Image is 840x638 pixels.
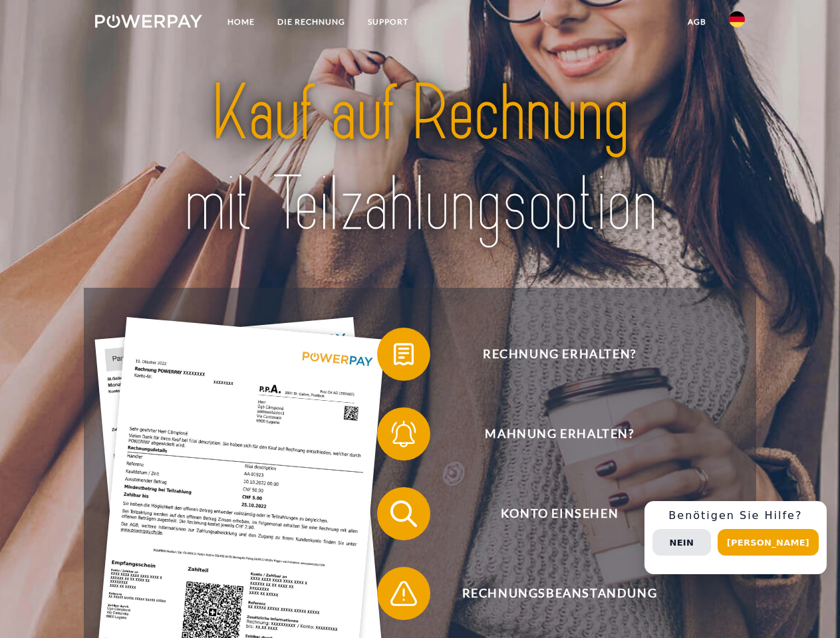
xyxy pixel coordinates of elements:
img: qb_search.svg [387,497,420,530]
img: logo-powerpay-white.svg [95,15,202,28]
button: Nein [652,529,711,556]
span: Konto einsehen [396,487,722,540]
img: title-powerpay_de.svg [127,64,713,255]
div: Schnellhilfe [644,501,827,574]
a: agb [676,10,718,34]
button: Konto einsehen [377,487,723,540]
button: Rechnungsbeanstandung [377,567,723,620]
span: Mahnung erhalten? [396,407,722,461]
img: qb_warning.svg [387,577,420,610]
img: de [729,11,745,27]
img: qb_bill.svg [387,338,420,371]
h3: Benötigen Sie Hilfe? [652,509,819,522]
a: DIE RECHNUNG [266,10,356,34]
img: qb_bell.svg [387,417,420,451]
button: Mahnung erhalten? [377,407,723,461]
span: Rechnungsbeanstandung [396,567,722,620]
span: Rechnung erhalten? [396,328,722,381]
button: [PERSON_NAME] [718,529,819,556]
button: Rechnung erhalten? [377,328,723,381]
a: Home [216,10,266,34]
a: SUPPORT [356,10,420,34]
